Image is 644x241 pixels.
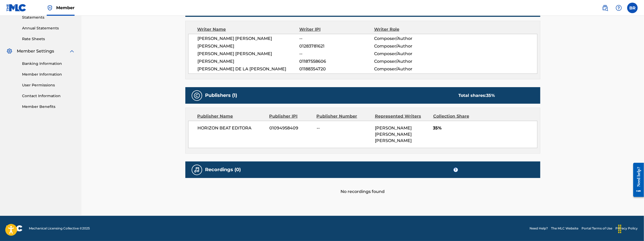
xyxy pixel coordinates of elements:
[22,25,75,31] a: Annual Statements
[198,43,300,49] span: [PERSON_NAME]
[433,113,484,119] div: Collection Share
[317,113,371,119] div: Publisher Number
[629,159,644,201] iframe: Resource Center
[198,125,266,131] span: HORIZON BEAT EDITORA
[299,58,374,65] span: 01187558606
[459,92,495,99] div: Total shares:
[530,226,548,231] a: Need Help?
[6,225,23,232] img: logo
[433,125,537,131] span: 35%
[194,92,200,99] img: Publishers
[205,92,237,98] h5: Publishers (1)
[299,26,374,33] div: Writer IPI
[374,58,442,65] span: Composer/Author
[374,43,442,49] span: Composer/Author
[299,35,374,42] span: --
[198,58,300,65] span: [PERSON_NAME]
[194,167,200,173] img: Recordings
[615,226,638,231] a: Privacy Policy
[22,93,75,99] a: Contact Information
[47,5,53,11] img: Top Rightsholder
[56,5,75,11] span: Member
[22,82,75,88] a: User Permissions
[600,3,610,13] a: Public Search
[614,3,624,13] div: Help
[22,36,75,42] a: Rate Sheets
[17,48,54,54] span: Member Settings
[185,178,540,195] div: No recordings found
[198,51,300,57] span: [PERSON_NAME] [PERSON_NAME]
[627,3,638,13] div: User Menu
[454,168,458,172] span: ?
[375,113,429,119] div: Represented Writers
[29,226,90,231] span: Mechanical Licensing Collective © 2025
[269,113,313,119] div: Publisher IPI
[198,35,300,42] span: [PERSON_NAME] [PERSON_NAME]
[197,26,300,33] div: Writer Name
[618,216,644,241] iframe: Chat Widget
[582,226,612,231] a: Portal Terms of Use
[374,26,442,33] div: Writer Role
[602,5,608,11] img: search
[375,125,412,143] span: [PERSON_NAME] [PERSON_NAME] [PERSON_NAME]
[486,93,495,98] span: 35 %
[205,167,241,173] h5: Recordings (0)
[299,66,374,72] span: 01188354720
[299,51,374,57] span: --
[616,221,624,237] div: Drag
[197,113,265,119] div: Publisher Name
[22,104,75,109] a: Member Benefits
[317,125,371,131] span: --
[374,66,442,72] span: Composer/Author
[374,35,442,42] span: Composer/Author
[22,61,75,66] a: Banking Information
[616,5,622,11] img: help
[269,125,313,131] span: 01094958409
[22,72,75,77] a: Member Information
[198,66,300,72] span: [PERSON_NAME] DE LA [PERSON_NAME]
[6,4,27,12] img: MLC Logo
[69,48,75,54] img: expand
[299,43,374,49] span: 01283781621
[22,15,75,20] a: Statements
[374,51,442,57] span: Composer/Author
[551,226,578,231] a: The MLC Website
[6,48,13,54] img: Member Settings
